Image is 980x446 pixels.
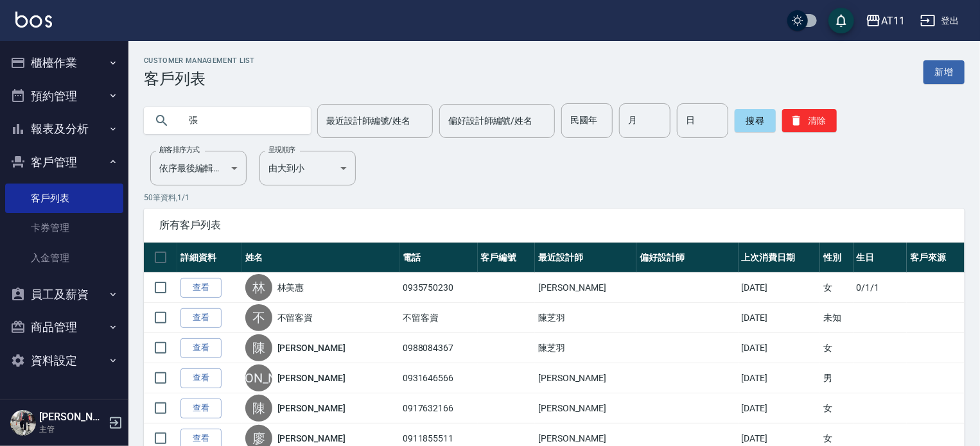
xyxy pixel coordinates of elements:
td: 女 [820,393,853,424]
th: 姓名 [242,243,399,273]
img: Logo [15,12,52,28]
p: 主管 [39,424,105,435]
th: 偏好設計師 [636,243,738,273]
a: [PERSON_NAME] [277,372,346,384]
a: 查看 [180,338,222,358]
button: 搜尋 [735,109,776,132]
h5: [PERSON_NAME] [39,411,105,424]
a: 新增 [923,60,965,84]
a: [PERSON_NAME] [277,341,346,354]
button: AT11 [861,8,910,34]
div: [PERSON_NAME] [245,365,272,391]
td: [DATE] [739,303,820,333]
button: 櫃檯作業 [5,46,123,80]
div: 陳 [245,334,272,361]
td: [PERSON_NAME] [535,363,636,393]
td: 不留客資 [399,303,478,333]
td: 陳芝羽 [535,303,636,333]
button: 資料設定 [5,344,123,377]
div: 不 [245,304,272,331]
a: 不留客資 [277,311,313,324]
a: 查看 [180,308,222,328]
a: [PERSON_NAME] [277,432,346,445]
th: 詳細資料 [177,243,242,273]
button: 預約管理 [5,80,123,113]
td: [DATE] [739,333,820,363]
td: [PERSON_NAME] [535,273,636,303]
h3: 客戶列表 [144,70,255,88]
th: 上次消費日期 [739,243,820,273]
span: 所有客戶列表 [159,219,949,232]
p: 50 筆資料, 1 / 1 [144,192,965,203]
td: [DATE] [739,393,820,424]
button: 清除 [782,109,837,132]
a: [PERSON_NAME] [277,402,346,415]
label: 呈現順序 [268,145,295,155]
div: 陳 [245,395,272,422]
td: 0935750230 [399,273,478,303]
td: 女 [820,273,853,303]
button: 登出 [915,9,965,33]
div: 依序最後編輯時間 [150,151,247,185]
h2: Customer Management List [144,56,255,65]
th: 電話 [399,243,478,273]
td: [DATE] [739,273,820,303]
td: 0988084367 [399,333,478,363]
td: 陳芝羽 [535,333,636,363]
div: 林 [245,274,272,301]
a: 林美惠 [277,281,304,294]
button: save [828,8,854,33]
th: 客戶編號 [478,243,536,273]
td: 0917632166 [399,393,478,424]
a: 查看 [180,368,222,388]
button: 報表及分析 [5,112,123,146]
button: 商品管理 [5,311,123,344]
div: AT11 [881,13,905,29]
label: 顧客排序方式 [159,145,200,155]
td: 未知 [820,303,853,333]
th: 最近設計師 [535,243,636,273]
th: 客戶來源 [907,243,965,273]
a: 入金管理 [5,243,123,273]
button: 客戶管理 [5,146,123,179]
input: 搜尋關鍵字 [180,103,301,138]
td: 男 [820,363,853,393]
a: 客戶列表 [5,184,123,213]
th: 生日 [853,243,907,273]
td: [PERSON_NAME] [535,393,636,424]
td: 女 [820,333,853,363]
div: 由大到小 [259,151,356,185]
td: 0/1/1 [853,273,907,303]
a: 查看 [180,278,222,298]
a: 卡券管理 [5,213,123,243]
a: 查看 [180,399,222,418]
img: Person [10,410,36,436]
td: [DATE] [739,363,820,393]
button: 員工及薪資 [5,278,123,311]
td: 0931646566 [399,363,478,393]
th: 性別 [820,243,853,273]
